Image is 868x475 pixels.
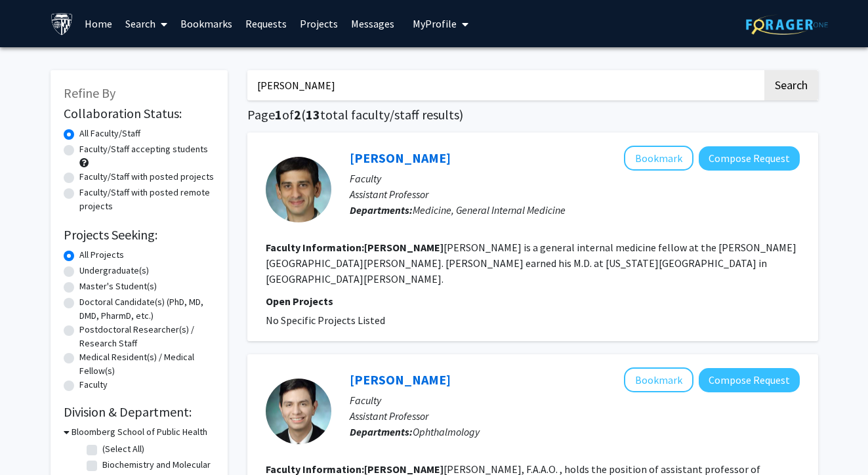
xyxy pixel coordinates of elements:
[266,314,385,327] span: No Specific Projects Listed
[79,127,140,140] label: All Faculty/Staff
[64,227,215,243] h2: Projects Seeking:
[266,241,364,254] b: Faculty Information:
[79,264,149,278] label: Undergraduate(s)
[413,17,457,30] span: My Profile
[79,295,215,323] label: Doctoral Candidate(s) (PhD, MD, DMD, PharmD, etc.)
[275,106,282,123] span: 1
[64,106,215,121] h2: Collaboration Status:
[79,170,214,184] label: Faculty/Staff with posted projects
[294,106,301,123] span: 2
[266,241,796,285] fg-read-more: [PERSON_NAME] is a general internal medicine fellow at the [PERSON_NAME][GEOGRAPHIC_DATA][PERSON_...
[746,14,828,35] img: ForagerOne Logo
[413,425,480,438] span: Ophthalmology
[79,186,215,213] label: Faculty/Staff with posted remote projects
[79,248,124,262] label: All Projects
[266,293,800,309] p: Open Projects
[174,1,239,47] a: Bookmarks
[64,404,215,420] h2: Division & Department:
[79,378,108,392] label: Faculty
[364,241,444,254] b: [PERSON_NAME]
[247,107,818,123] h1: Page of ( total faculty/staff results)
[79,350,215,378] label: Medical Resident(s) / Medical Fellow(s)
[699,146,800,171] button: Compose Request to Todd Fojo
[350,425,413,438] b: Departments:
[79,323,215,350] label: Postdoctoral Researcher(s) / Research Staff
[247,70,762,100] input: Search Keywords
[350,392,800,408] p: Faculty
[306,106,320,123] span: 13
[119,1,174,47] a: Search
[413,203,566,217] span: Medicine, General Internal Medicine
[344,1,401,47] a: Messages
[10,416,56,465] iframe: Chat
[350,171,800,186] p: Faculty
[72,425,207,439] h3: Bloomberg School of Public Health
[239,1,293,47] a: Requests
[699,368,800,392] button: Compose Request to Anthony Gonzales
[764,70,818,100] button: Search
[51,12,73,35] img: Johns Hopkins University Logo
[624,146,693,171] button: Add Todd Fojo to Bookmarks
[350,186,800,202] p: Assistant Professor
[350,371,451,388] a: [PERSON_NAME]
[624,367,693,392] button: Add Anthony Gonzales to Bookmarks
[350,150,451,166] a: [PERSON_NAME]
[102,442,144,456] label: (Select All)
[78,1,119,47] a: Home
[79,279,157,293] label: Master's Student(s)
[350,203,413,217] b: Departments:
[293,1,344,47] a: Projects
[350,408,800,424] p: Assistant Professor
[64,85,115,101] span: Refine By
[79,142,208,156] label: Faculty/Staff accepting students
